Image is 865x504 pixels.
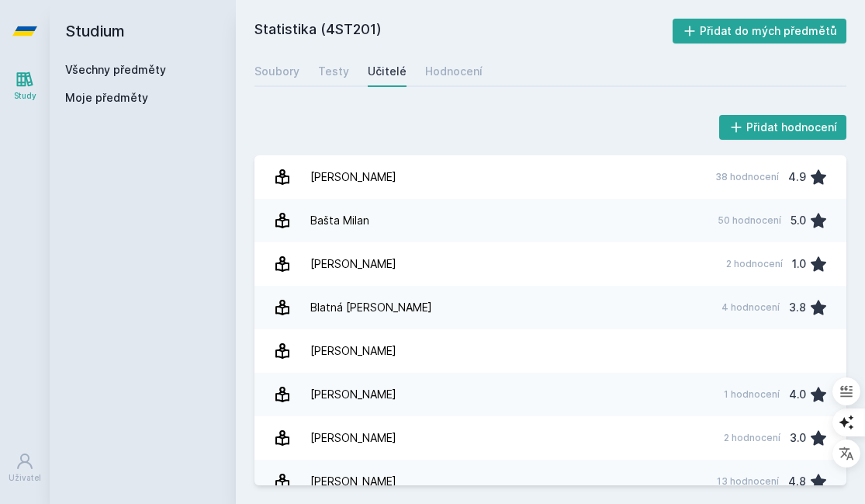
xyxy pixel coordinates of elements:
a: Učitelé [368,56,407,87]
a: [PERSON_NAME] 2 hodnocení 1.0 [254,242,846,286]
div: 4.0 [789,379,806,410]
a: [PERSON_NAME] 13 hodnocení 4.8 [254,460,846,503]
div: 4.9 [788,162,806,193]
a: [PERSON_NAME] 38 hodnocení 4.9 [254,155,846,199]
div: Bašta Milan [310,205,369,236]
div: 1 hodnocení [724,388,780,401]
h2: Statistika (4ST201) [254,19,673,43]
div: [PERSON_NAME] [310,162,396,193]
div: 2 hodnocení [724,432,780,444]
div: Učitelé [368,64,407,79]
div: [PERSON_NAME] [310,335,396,367]
div: [PERSON_NAME] [310,249,396,280]
a: Study [3,62,47,109]
div: 3.0 [790,422,806,454]
div: Study [14,90,36,102]
div: 5.0 [791,205,806,236]
a: Soubory [254,56,299,87]
div: 4 hodnocení [721,301,780,314]
div: 50 hodnocení [718,214,781,227]
div: [PERSON_NAME] [310,466,396,497]
div: 4.8 [788,466,806,497]
div: 13 hodnocení [717,475,779,488]
a: Blatná [PERSON_NAME] 4 hodnocení 3.8 [254,286,846,329]
div: Hodnocení [425,64,483,79]
div: 3.8 [789,292,806,323]
div: 38 hodnocení [715,171,779,183]
a: Uživatel [3,444,47,492]
a: Testy [318,56,349,87]
div: 2 hodnocení [726,258,783,270]
div: 1.0 [792,249,806,280]
div: [PERSON_NAME] [310,422,396,454]
a: [PERSON_NAME] 2 hodnocení 3.0 [254,416,846,460]
div: Blatná [PERSON_NAME] [310,292,432,323]
span: Moje předměty [65,90,148,106]
button: Přidat hodnocení [719,115,847,140]
div: [PERSON_NAME] [310,379,396,410]
div: Uživatel [9,472,41,484]
a: Všechny předměty [65,63,166,76]
div: Soubory [254,64,299,79]
a: [PERSON_NAME] [254,329,846,373]
div: Testy [318,64,349,79]
a: [PERSON_NAME] 1 hodnocení 4.0 [254,373,846,416]
a: Bašta Milan 50 hodnocení 5.0 [254,199,846,242]
a: Hodnocení [425,56,483,87]
button: Přidat do mých předmětů [673,19,847,43]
